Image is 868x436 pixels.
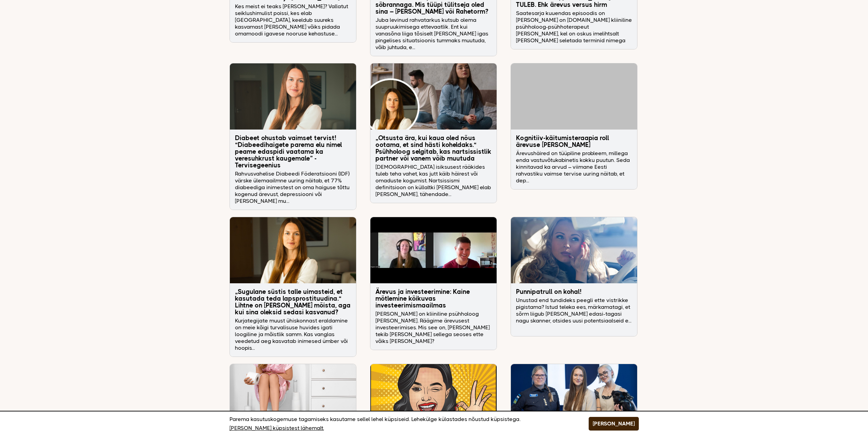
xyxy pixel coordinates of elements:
[370,217,497,350] a: Ärevus ja investeerimine: Kaine mõtlemine kõikuvas investeerimismaailmas [PERSON_NAME] on kliinil...
[235,3,351,37] p: Kes meist ei teaks [PERSON_NAME]? Vallatut seiklushimulist poissi, kes elab [GEOGRAPHIC_DATA], ke...
[589,417,639,431] button: [PERSON_NAME]
[230,63,356,210] a: Diabeet ohustab vaimset tervist! “Diabeedihaigete parema elu nimel peame edaspidi vaatama ka vere...
[511,217,637,336] a: Punnipatrull on kohal! Unustad end tundideks peegli ette vistrikke pigistama? Istud teleka ees, m...
[230,424,324,433] a: [PERSON_NAME] küpsistest lähemalt.
[516,288,632,295] h3: Punnipatrull on kohal!
[516,10,632,44] p: Saatesarja kuuendas episoodis on [PERSON_NAME] on [DOMAIN_NAME] kliiniline psühholoog-psühhoterap...
[516,297,632,331] p: Unustad end tundideks peegli ette vistrikke pigistama? Istud teleka ees, märkamatagi, et sõrm lii...
[230,415,572,433] p: Parema kasutuskogemuse tagamiseks kasutame sellel lehel küpsiseid. Lehekülge külastades nõustud k...
[376,311,491,345] p: [PERSON_NAME] on kliiniline psühholoog [PERSON_NAME]. Räägime ärevusest investeerimises. Mis see ...
[511,63,637,189] a: Kognitiiv-käitumisteraapia roll ärevuse [PERSON_NAME] Ärevushäired on tüüpiline probleem, millega...
[376,17,491,51] p: Juba levinud rahvatarkus kutsub olema suupruukimisega ettevaatlik. Ent kui vanasõna liiga tõsisel...
[235,135,351,169] h3: Diabeet ohustab vaimset tervist! “Diabeedihaigete parema elu nimel peame edaspidi vaatama ka vere...
[376,288,491,309] h3: Ärevus ja investeerimine: Kaine mõtlemine kõikuvas investeerimismaailmas
[235,288,351,316] h3: „Sugulane süstis talle uimasteid, et kasutada teda lapsprostituudina.“ Lihtne on [PERSON_NAME] mõ...
[370,63,497,203] a: „Otsusta ära, kui kaua oled nõus ootama, et sind hästi koheldaks.“ Psühholoog selgitab, kas narts...
[230,217,356,357] a: „Sugulane süstis talle uimasteid, et kasutada teda lapsprostituudina.“ Lihtne on [PERSON_NAME] mõ...
[516,135,632,148] h3: Kognitiiv-käitumisteraapia roll ärevuse [PERSON_NAME]
[376,164,491,198] p: [DEMOGRAPHIC_DATA] isiksusest rääkides tuleb teha vahet, kas jutt käib häirest või omaduste kogum...
[235,317,351,351] p: Kurjategijate muust ühiskonnast eraldamine on meie kõigi turvalisuse huvides igati loogiline ja m...
[376,135,491,162] h3: „Otsusta ära, kui kaua oled nõus ootama, et sind hästi koheldaks.“ Psühholoog selgitab, kas narts...
[516,150,632,184] p: Ärevushäired on tüüpiline probleem, millega enda vastuvõtukabinetis kokku puutun. Seda kinnitavad...
[235,170,351,205] p: Rahvusvahelise Diabeedi Föderatsiooni (IDF) värske ülemaailmne uuring näitab, et 77% diabeediga i...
